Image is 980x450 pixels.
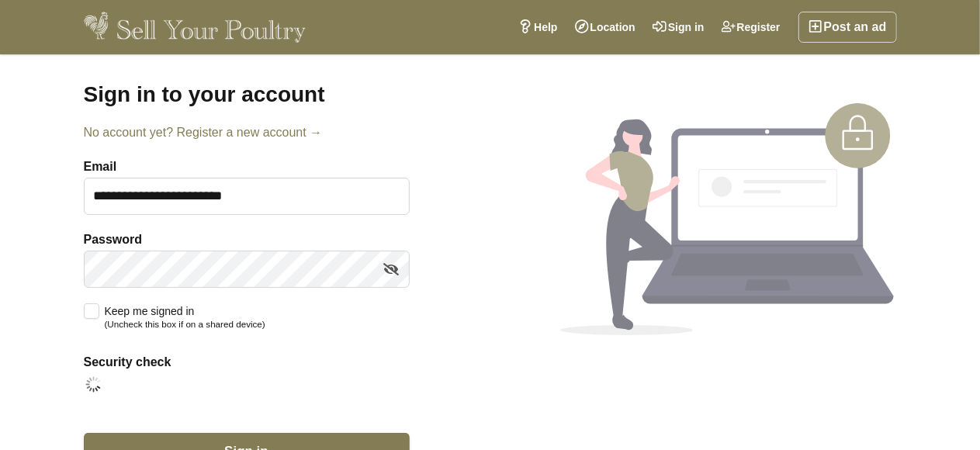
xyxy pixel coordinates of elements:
[84,81,410,108] h1: Sign in to your account
[84,157,410,176] label: Email
[644,12,713,43] a: Sign in
[713,12,789,43] a: Register
[84,353,410,372] label: Security check
[105,319,265,329] small: (Uncheck this box if on a shared device)
[84,303,265,331] label: Keep me signed in
[84,123,410,142] a: No account yet? Register a new account →
[380,258,403,281] a: Show/hide password
[510,12,566,43] a: Help
[798,12,897,43] a: Post an ad
[84,230,410,249] label: Password
[566,12,644,43] a: Location
[84,12,306,43] img: Sell Your Poultry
